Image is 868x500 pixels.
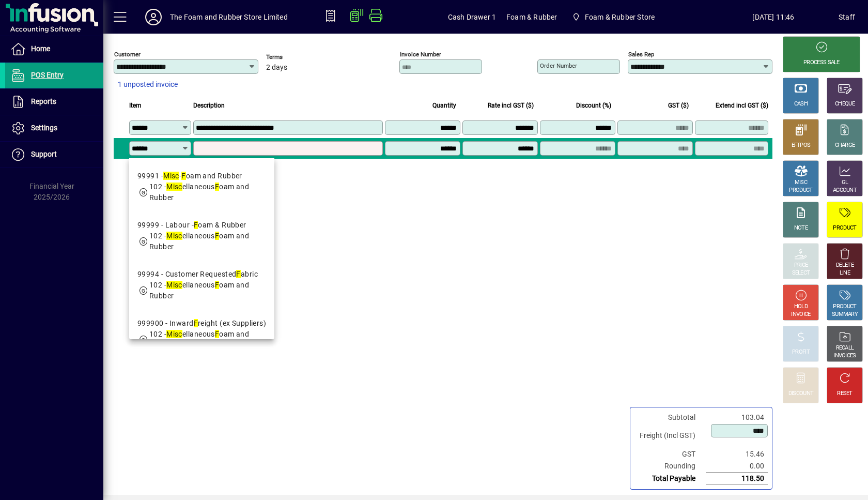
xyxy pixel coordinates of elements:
[215,183,219,191] em: F
[706,460,768,473] td: 0.00
[163,172,179,180] em: Misc
[448,9,496,25] span: Cash Drawer 1
[432,100,456,111] span: Quantity
[181,172,185,180] em: F
[137,171,266,181] div: 99991 - - oam and Rubber
[400,51,441,58] mat-label: Invoice number
[795,179,807,187] div: MISC
[166,281,182,289] em: Misc
[839,9,855,25] div: Staff
[792,142,811,149] div: EFTPOS
[31,44,50,53] span: Home
[149,183,249,202] span: 102 - ellaneous oam and Rubber
[193,100,225,111] span: Description
[129,162,274,211] mat-option: 99991 - Misc - Foam and Rubber
[118,79,178,90] span: 1 unposted invoice
[794,303,808,311] div: HOLD
[576,100,611,111] span: Discount (%)
[585,9,655,25] span: Foam & Rubber Store
[567,8,659,26] span: Foam & Rubber Store
[5,115,103,141] a: Settings
[129,310,274,359] mat-option: 999900 - Inward Freight (ex Suppliers)
[833,187,857,194] div: ACCOUNT
[266,54,328,60] span: Terms
[835,142,855,149] div: CHARGE
[634,473,706,485] td: Total Payable
[706,448,768,460] td: 15.46
[114,75,182,94] button: 1 unposted invoice
[836,344,854,352] div: RECALL
[266,64,287,72] span: 2 days
[166,232,182,240] em: Misc
[236,270,240,278] em: F
[215,281,219,289] em: F
[788,390,813,398] div: DISCOUNT
[31,150,57,158] span: Support
[31,97,56,105] span: Reports
[166,183,182,191] em: Misc
[716,100,768,111] span: Extend incl GST ($)
[792,269,810,277] div: SELECT
[506,9,557,25] span: Foam & Rubber
[837,390,853,398] div: RESET
[836,262,854,269] div: DELETE
[5,36,103,62] a: Home
[149,232,249,251] span: 102 - ellaneous oam and Rubber
[803,59,840,67] div: PROCESS SALE
[31,71,64,79] span: POS Entry
[634,423,706,448] td: Freight (Incl GST)
[835,100,855,108] div: CHEQUE
[789,187,812,194] div: PRODUCT
[833,303,856,311] div: PRODUCT
[137,220,266,231] div: 99999 - Labour - oam & Rubber
[794,262,808,269] div: PRICE
[832,311,858,319] div: SUMMARY
[540,62,577,69] mat-label: Order number
[129,211,274,261] mat-option: 99999 - Labour - Foam & Rubber
[634,448,706,460] td: GST
[137,269,266,280] div: 99994 - Customer Requested abric
[137,8,170,26] button: Profile
[5,89,103,115] a: Reports
[31,124,57,132] span: Settings
[833,224,856,232] div: PRODUCT
[792,349,810,356] div: PROFIT
[129,261,274,310] mat-option: 99994 - Customer Requested Fabric
[5,142,103,168] a: Support
[114,51,141,58] mat-label: Customer
[833,352,856,360] div: INVOICES
[166,330,182,338] em: Misc
[215,232,219,240] em: F
[194,319,198,327] em: F
[129,100,142,111] span: Item
[194,221,198,229] em: F
[149,330,249,349] span: 102 - ellaneous oam and Rubber
[215,330,219,338] em: F
[170,9,288,25] div: The Foam and Rubber Store Limited
[634,412,706,423] td: Subtotal
[137,318,266,329] div: 999900 - Inward reight (ex Suppliers)
[628,51,654,58] mat-label: Sales rep
[794,224,808,232] div: NOTE
[842,179,848,187] div: GL
[149,281,249,300] span: 102 - ellaneous oam and Rubber
[488,100,534,111] span: Rate incl GST ($)
[706,473,768,485] td: 118.50
[668,100,689,111] span: GST ($)
[794,100,808,108] div: CASH
[840,269,850,277] div: LINE
[634,460,706,473] td: Rounding
[708,9,839,25] span: [DATE] 11:46
[706,412,768,423] td: 103.04
[791,311,810,319] div: INVOICE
